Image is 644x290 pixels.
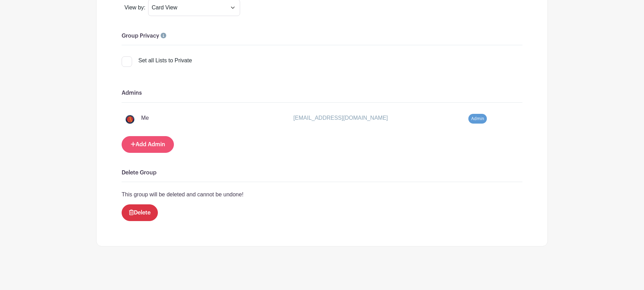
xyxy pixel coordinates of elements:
[124,114,136,125] img: ascension-academy-logo.png
[293,114,388,122] p: [EMAIL_ADDRESS][DOMAIN_NAME]
[122,170,522,176] h6: Delete Group
[141,114,149,122] p: Me
[122,136,174,153] a: Add Admin
[122,33,522,39] h6: Group Privacy
[122,90,522,96] h6: Admins
[122,204,158,221] a: Delete
[122,3,148,12] div: View by:
[468,114,487,124] span: Admin
[122,190,522,199] p: This group will be deleted and cannot be undone!
[138,56,192,65] div: Set all Lists to Private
